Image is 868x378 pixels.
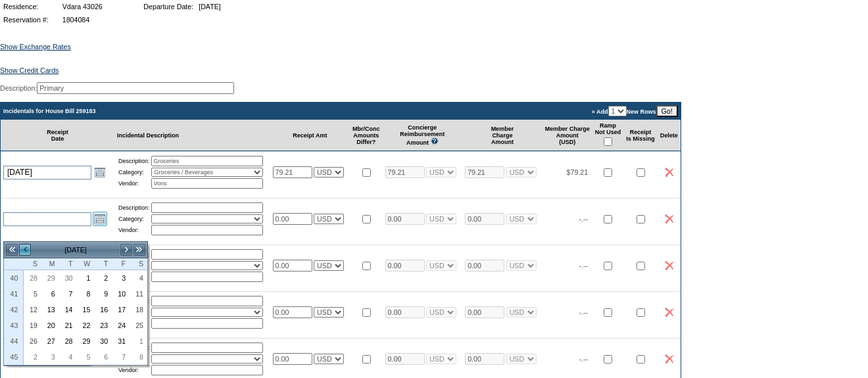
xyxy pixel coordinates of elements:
td: Vendor: [118,178,150,189]
a: 31 [112,334,129,348]
a: 29 [42,271,59,285]
td: Wednesday, October 15, 2025 [77,302,95,318]
input: Go! [656,105,678,117]
td: Wednesday, October 01, 2025 [77,270,95,286]
a: > [120,243,133,256]
a: 8 [130,350,147,364]
td: Sunday, October 05, 2025 [24,286,41,302]
td: Thursday, October 02, 2025 [94,270,112,286]
td: Sunday, October 26, 2025 [24,333,41,349]
td: Tuesday, November 04, 2025 [59,349,77,365]
td: Category: [118,168,150,177]
a: 1 [78,271,94,285]
td: » Add New Rows [383,103,681,120]
td: Monday, September 29, 2025 [41,270,59,286]
td: Receipt Amt [270,120,350,151]
td: Thursday, October 16, 2025 [94,302,112,318]
td: Thursday, November 06, 2025 [94,349,112,365]
span: -.-- [579,308,589,316]
td: Ramp Not Used [592,120,624,151]
a: 28 [60,334,76,348]
td: Residence: [1,1,59,12]
a: 30 [60,271,76,285]
th: 45 [4,349,24,365]
td: Monday, November 03, 2025 [41,349,59,365]
td: Member Charge Amount (USD) [542,120,592,151]
a: << [5,243,18,256]
a: 1 [130,334,147,348]
td: Friday, October 10, 2025 [112,286,130,302]
a: 21 [60,318,76,333]
a: 3 [42,350,59,364]
th: 44 [4,333,24,349]
td: Saturday, November 08, 2025 [130,349,147,365]
a: 15 [78,302,94,317]
a: 5 [78,350,94,364]
td: Receipt Is Missing [623,120,658,151]
span: -.-- [579,215,589,223]
td: Friday, October 31, 2025 [112,333,130,349]
td: Category: [118,214,150,224]
th: Thursday [94,258,112,270]
td: Incidental Description [114,120,270,151]
img: icon_delete2.gif [665,354,673,364]
th: Tuesday [59,258,77,270]
img: icon_delete2.gif [665,261,673,270]
td: Friday, October 03, 2025 [112,270,130,286]
th: Monday [41,258,59,270]
td: Departure Date: [141,1,195,12]
a: 7 [112,350,129,364]
a: 24 [112,318,129,333]
td: Saturday, October 25, 2025 [130,318,147,333]
td: Tuesday, October 14, 2025 [59,302,77,318]
th: 41 [4,286,24,302]
td: Monday, October 13, 2025 [41,302,59,318]
a: 13 [42,302,59,317]
a: 26 [24,334,41,348]
a: 28 [24,271,41,285]
span: -.-- [579,262,589,270]
td: Vdara 43026 [60,1,122,12]
a: 8 [78,287,94,301]
a: 17 [112,302,129,317]
img: questionMark_lightBlue.gif [431,137,439,145]
a: 23 [95,318,111,333]
img: icon_delete2.gif [665,214,673,224]
a: 20 [42,318,59,333]
a: 2 [24,350,41,364]
td: Saturday, November 01, 2025 [130,333,147,349]
th: 43 [4,318,24,333]
a: 16 [95,302,111,317]
td: Friday, October 24, 2025 [112,318,130,333]
th: Wednesday [77,258,95,270]
td: Thursday, October 30, 2025 [94,333,112,349]
td: Sunday, November 02, 2025 [24,349,41,365]
td: Monday, October 27, 2025 [41,333,59,349]
td: Friday, October 17, 2025 [112,302,130,318]
a: 12 [24,302,41,317]
th: Sunday [24,258,41,270]
td: Member Charge Amount [462,120,542,151]
td: Sunday, September 28, 2025 [24,270,41,286]
td: Monday, October 20, 2025 [41,318,59,333]
a: 29 [78,334,94,348]
td: Wednesday, November 05, 2025 [77,349,95,365]
a: 3 [112,271,129,285]
a: 25 [130,318,147,333]
td: Mbr/Conc Amounts Differ? [350,120,383,151]
a: 9 [95,287,111,301]
a: 4 [60,350,76,364]
td: Tuesday, October 28, 2025 [59,333,77,349]
span: -.-- [579,355,589,363]
td: Friday, November 07, 2025 [112,349,130,365]
th: Saturday [130,258,147,270]
th: 40 [4,270,24,286]
a: 6 [42,287,59,301]
a: < [18,243,32,256]
td: Sunday, October 19, 2025 [24,318,41,333]
td: Saturday, October 04, 2025 [130,270,147,286]
a: Open the calendar popup. [93,165,107,179]
th: 42 [4,302,24,318]
a: 10 [112,287,129,301]
td: Delete [658,120,681,151]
